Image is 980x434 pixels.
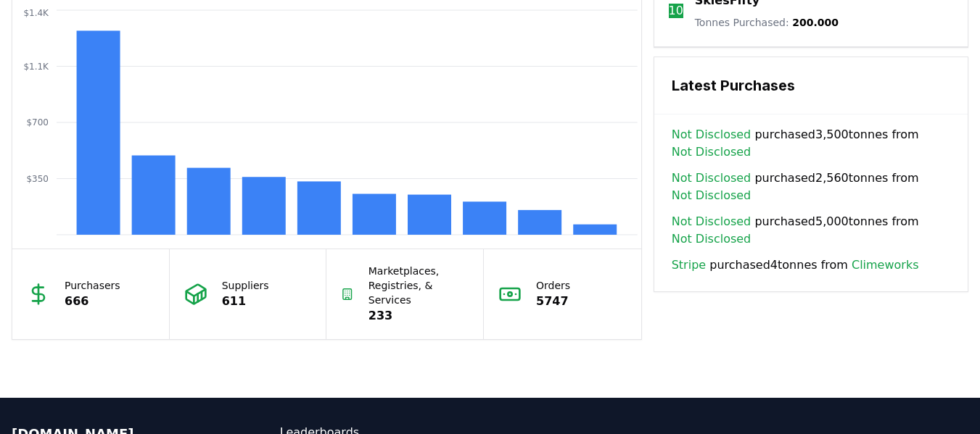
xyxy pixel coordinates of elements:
[792,17,839,28] span: 200.000
[26,174,49,184] tspan: $350
[368,307,469,325] p: 233
[672,230,752,248] a: Not Disclosed
[65,293,120,310] p: 666
[672,256,706,274] a: Stripe
[222,278,269,293] p: Suppliers
[672,126,752,143] a: Not Disclosed
[23,8,49,18] tspan: $1.4K
[672,213,752,230] a: Not Disclosed
[672,143,752,161] a: Not Disclosed
[65,278,120,293] p: Purchasers
[672,75,950,96] h3: Latest Purchases
[222,293,269,310] p: 611
[695,15,839,30] p: Tonnes Purchased :
[672,170,950,204] span: purchased 2,560 tonnes from
[26,117,49,128] tspan: $700
[672,187,752,204] a: Not Disclosed
[672,126,950,161] span: purchased 3,500 tonnes from
[536,293,570,310] p: 5747
[672,170,752,187] a: Not Disclosed
[669,2,683,20] p: 10
[672,256,919,274] span: purchased 4 tonnes from
[852,256,919,274] a: Climeworks
[536,278,570,293] p: Orders
[672,213,950,248] span: purchased 5,000 tonnes from
[23,62,49,72] tspan: $1.1K
[368,264,469,307] p: Marketplaces, Registries, & Services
